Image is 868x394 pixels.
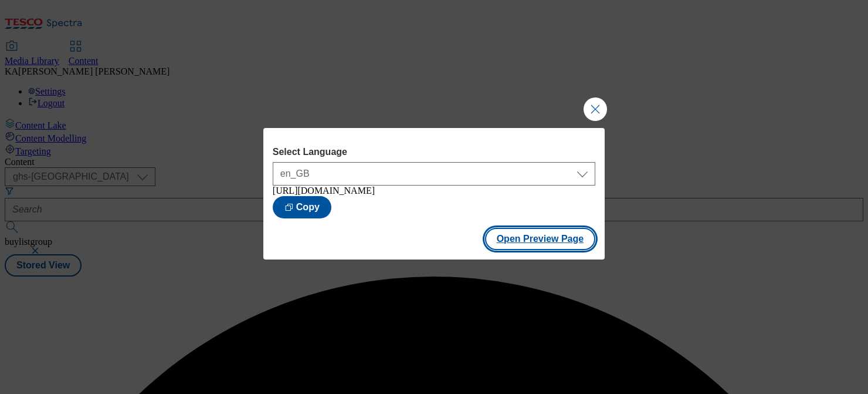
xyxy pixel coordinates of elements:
[584,97,607,121] button: Close Modal
[485,228,596,250] button: Open Preview Page
[263,128,605,260] div: Modal
[273,186,595,196] div: [URL][DOMAIN_NAME]
[273,196,331,218] button: Copy
[273,147,595,157] label: Select Language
